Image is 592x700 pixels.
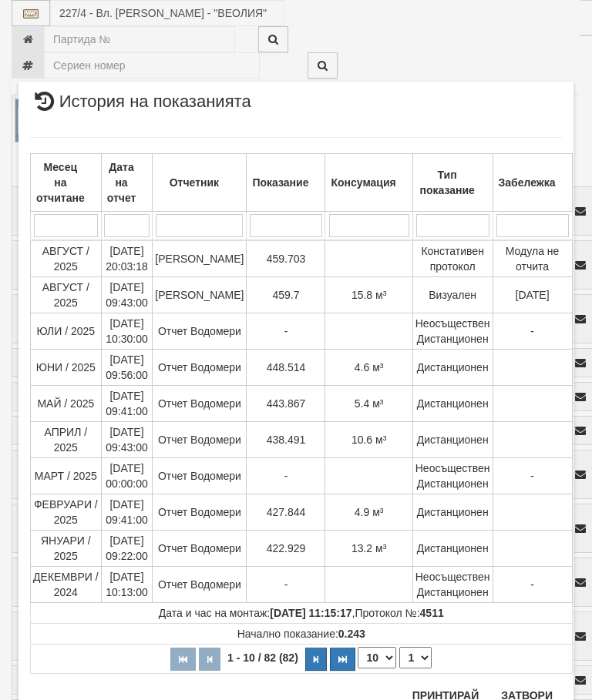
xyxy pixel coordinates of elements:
[31,154,102,212] th: Месец на отчитане: No sort applied, activate to apply an ascending sort
[325,154,412,212] th: Консумация: No sort applied, activate to apply an ascending sort
[267,542,306,554] span: 422.929
[499,176,556,189] b: Забележка
[284,470,288,482] span: -
[170,648,196,671] button: Първа страница
[272,289,299,301] span: 459.7
[237,628,365,640] span: Начално показание:
[153,531,247,567] td: Отчет Водомери
[330,648,355,671] button: Последна страница
[101,350,153,386] td: [DATE] 09:56:00
[101,458,153,494] td: [DATE] 00:00:00
[31,350,102,386] td: ЮНИ / 2025
[31,240,102,277] td: АВГУСТ / 2025
[31,494,102,531] td: ФЕВРУАРИ / 2025
[267,506,306,518] span: 427.844
[355,397,384,410] span: 5.4 м³
[153,313,247,350] td: Отчет Водомери
[153,277,247,313] td: [PERSON_NAME]
[284,325,288,337] span: -
[30,93,251,122] span: История на показанията
[101,531,153,567] td: [DATE] 09:22:00
[420,607,444,619] strong: 4511
[31,603,573,624] td: ,
[358,647,396,668] select: Брой редове на страница
[101,494,153,531] td: [DATE] 09:41:00
[101,240,153,277] td: [DATE] 20:03:18
[153,240,247,277] td: [PERSON_NAME]
[101,567,153,603] td: [DATE] 10:13:00
[267,397,306,410] span: 443.867
[101,154,153,212] th: Дата на отчет: No sort applied, activate to apply an ascending sort
[530,470,534,482] span: -
[101,313,153,350] td: [DATE] 10:30:00
[412,422,493,458] td: Дистанционен
[153,154,247,212] th: Отчетник: No sort applied, activate to apply an ascending sort
[199,648,220,671] button: Предишна страница
[412,458,493,494] td: Неосъществен Дистанционен
[31,567,102,603] td: ДЕКЕМВРИ / 2024
[506,245,560,273] span: Модула не отчита
[153,567,247,603] td: Отчет Водомери
[101,277,153,313] td: [DATE] 09:43:00
[351,434,386,446] span: 10.6 м³
[31,531,102,567] td: ЯНУАРИ / 2025
[36,161,85,204] b: Месец на отчитане
[412,313,493,350] td: Неосъществен Дистанционен
[419,169,474,196] b: Тип показание
[351,289,386,301] span: 15.8 м³
[305,648,327,671] button: Следваща страница
[31,313,102,350] td: ЮЛИ / 2025
[101,422,153,458] td: [DATE] 09:43:00
[516,289,550,301] span: [DATE]
[412,240,493,277] td: Констативен протокол
[412,386,493,422] td: Дистанционен
[355,607,443,619] span: Протокол №:
[31,458,102,494] td: МАРТ / 2025
[412,154,493,212] th: Тип показание: No sort applied, activate to apply an ascending sort
[530,325,534,337] span: -
[399,647,432,668] select: Страница номер
[267,434,306,446] span: 438.491
[31,277,102,313] td: АВГУСТ / 2025
[153,386,247,422] td: Отчет Водомери
[331,176,395,189] b: Консумация
[412,567,493,603] td: Неосъществен Дистанционен
[247,154,325,212] th: Показание: No sort applied, activate to apply an ascending sort
[351,542,386,554] span: 13.2 м³
[355,506,384,518] span: 4.9 м³
[252,176,308,189] b: Показание
[338,628,365,640] strong: 0.243
[153,494,247,531] td: Отчет Водомери
[412,350,493,386] td: Дистанционен
[101,386,153,422] td: [DATE] 09:41:00
[31,386,102,422] td: МАЙ / 2025
[170,176,219,189] b: Отчетник
[412,494,493,531] td: Дистанционен
[355,361,384,373] span: 4.6 м³
[153,350,247,386] td: Отчет Водомери
[270,607,351,619] strong: [DATE] 11:15:17
[412,277,493,313] td: Визуален
[267,253,306,265] span: 459.703
[31,422,102,458] td: АПРИЛ / 2025
[267,361,306,373] span: 448.514
[159,607,352,619] span: Дата и час на монтаж:
[224,651,302,664] span: 1 - 10 / 82 (82)
[153,422,247,458] td: Отчет Водомери
[412,531,493,567] td: Дистанционен
[284,578,288,591] span: -
[153,458,247,494] td: Отчет Водомери
[493,154,572,212] th: Забележка: No sort applied, activate to apply an ascending sort
[530,578,534,591] span: -
[107,161,136,204] b: Дата на отчет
